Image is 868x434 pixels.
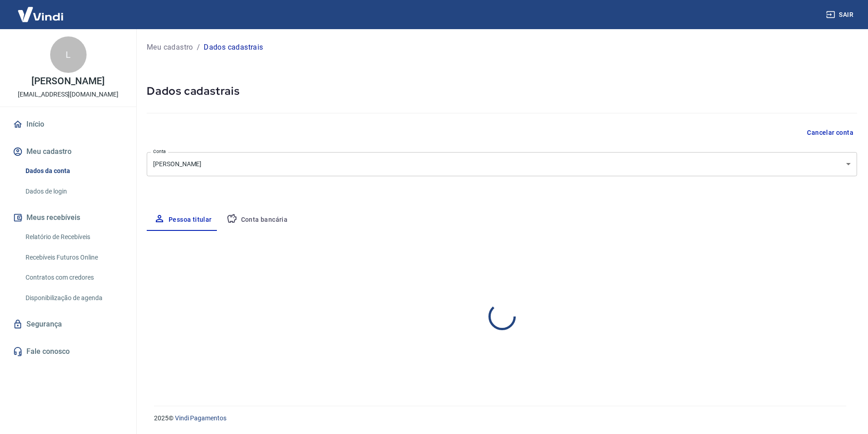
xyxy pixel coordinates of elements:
[175,414,226,422] a: Vindi Pagamentos
[154,414,846,423] p: 2025 ©
[50,36,87,73] div: L
[147,84,857,98] h5: Dados cadastrais
[11,142,125,162] button: Meu cadastro
[22,248,125,267] a: Recebíveis Futuros Online
[147,42,193,53] a: Meu cadastro
[22,162,125,180] a: Dados da conta
[22,268,125,287] a: Contratos com credores
[11,208,125,228] button: Meus recebíveis
[18,90,118,99] p: [EMAIL_ADDRESS][DOMAIN_NAME]
[197,42,200,53] p: /
[153,148,166,155] label: Conta
[803,124,857,141] button: Cancelar conta
[147,152,857,176] div: [PERSON_NAME]
[22,289,125,307] a: Disponibilização de agenda
[22,228,125,246] a: Relatório de Recebíveis
[219,209,295,231] button: Conta bancária
[11,342,125,362] a: Fale conosco
[204,42,263,53] p: Dados cadastrais
[22,182,125,201] a: Dados de login
[11,314,125,334] a: Segurança
[824,6,857,23] button: Sair
[147,209,219,231] button: Pessoa titular
[11,0,70,28] img: Vindi
[11,114,125,134] a: Início
[31,77,104,86] p: [PERSON_NAME]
